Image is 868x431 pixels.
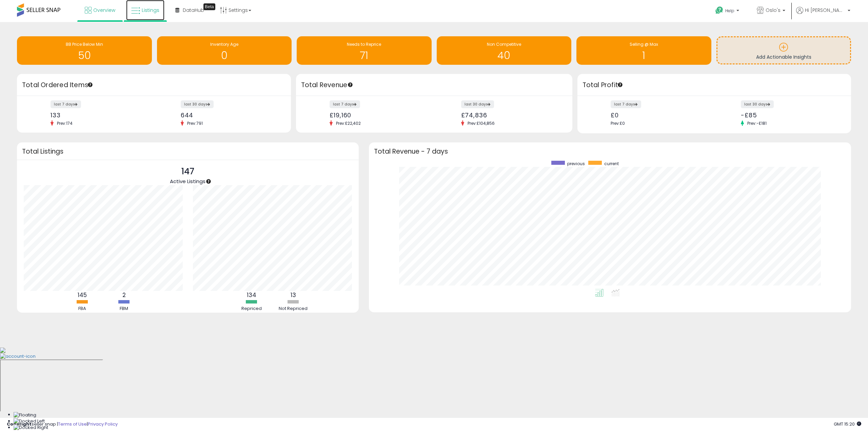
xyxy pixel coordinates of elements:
div: Tooltip anchor [87,82,93,88]
span: Overview [93,7,115,14]
h1: 40 [440,50,568,61]
span: Prev: £0 [611,120,625,126]
span: Prev: 791 [184,120,206,126]
b: 13 [291,291,296,299]
span: Inventory Age [210,41,238,47]
span: Non Competitive [487,41,521,47]
img: Floating [14,412,36,418]
b: 134 [247,291,256,299]
a: BB Price Below Min 50 [17,36,152,65]
a: Add Actionable Insights [717,37,850,63]
div: 644 [181,112,279,119]
span: Help [725,8,734,14]
b: 2 [122,291,126,299]
span: Hi [PERSON_NAME] [805,7,846,14]
div: Repriced [231,306,272,312]
h1: 71 [300,50,428,61]
label: last 30 days [461,100,494,108]
h3: Total Ordered Items [22,80,286,90]
label: last 7 days [611,100,641,108]
p: 147 [170,165,205,178]
div: 133 [51,112,149,119]
span: previous [567,161,585,166]
span: Selling @ Max [630,41,658,47]
div: £0 [611,112,709,119]
img: Docked Right [14,425,48,431]
div: £74,836 [461,112,560,119]
a: Selling @ Max 1 [576,36,711,65]
span: DataHub [183,7,204,14]
h3: Total Revenue [301,80,567,90]
h1: 0 [160,50,289,61]
h1: 1 [580,50,708,61]
div: FBA [62,306,103,312]
h3: Total Profit [583,80,846,90]
span: Prev: -£181 [744,120,770,126]
span: Prev: 174 [54,120,76,126]
span: Listings [142,7,159,14]
a: Inventory Age 0 [157,36,292,65]
div: FBM [104,306,144,312]
span: current [604,161,619,166]
label: last 30 days [181,100,214,108]
div: Not Repriced [273,306,314,312]
span: Add Actionable Insights [756,54,811,60]
b: 145 [78,291,87,299]
h3: Total Revenue - 7 days [374,149,846,154]
div: Tooltip anchor [347,82,353,88]
span: Prev: £104,856 [464,120,498,126]
span: Needs to Reprice [347,41,381,47]
span: Active Listings [170,178,205,185]
div: Tooltip anchor [203,3,215,10]
div: Tooltip anchor [617,82,623,88]
label: last 7 days [51,100,81,108]
a: Non Competitive 40 [437,36,572,65]
i: Get Help [715,6,724,15]
h3: Total Listings [22,149,354,154]
label: last 30 days [741,100,774,108]
img: Docked Left [14,418,45,425]
a: Hi [PERSON_NAME] [796,7,850,22]
a: Needs to Reprice 71 [297,36,432,65]
a: Help [710,1,746,22]
label: last 7 days [330,100,360,108]
h1: 50 [20,50,149,61]
span: BB Price Below Min [66,41,103,47]
span: Prev: £22,402 [333,120,364,126]
div: Tooltip anchor [205,178,212,184]
div: -£85 [741,112,839,119]
div: £19,160 [330,112,429,119]
span: Oslo's [766,7,781,14]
